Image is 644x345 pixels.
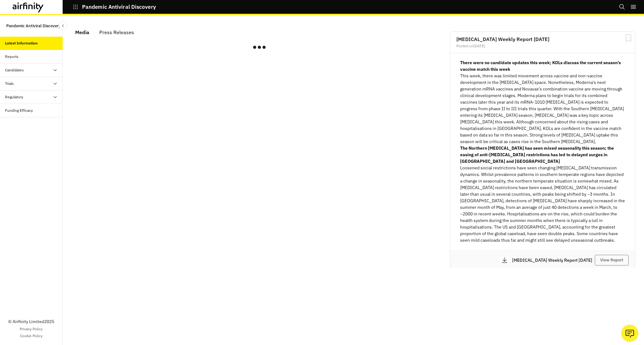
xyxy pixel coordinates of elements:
[59,22,67,30] button: Close Sidebar
[460,60,621,72] b: There were no candidate updates this week; KOLs discuss the current season’s vaccine match this week
[460,73,625,145] p: This week, there was limited movement across vaccine and non-vaccine development in the [MEDICAL_...
[512,258,595,262] p: [MEDICAL_DATA] Weekly Report [DATE]
[20,333,43,339] a: Cookie Policy
[619,2,625,12] button: Search
[5,94,23,100] div: Regulatory
[456,44,629,48] div: Posted on [DATE]
[20,326,43,332] a: Privacy Policy
[5,40,38,46] div: Latest Information
[5,81,14,86] div: Trials
[5,67,24,73] div: Candidates
[5,54,18,59] div: Reports
[8,318,54,325] p: © Airfinity Limited 2025
[625,34,632,42] svg: Bookmark Report
[99,28,134,37] div: Press Releases
[595,255,629,265] button: View Report
[75,28,89,37] div: Media
[621,325,638,342] button: Ask our analysts
[5,108,33,113] div: Funding Efficacy
[73,2,156,12] button: Pandemic Antiviral Discovery
[82,4,156,10] p: Pandemic Antiviral Discovery
[456,37,629,42] h2: [MEDICAL_DATA] Weekly Report [DATE]
[460,145,614,164] b: The Northern [MEDICAL_DATA] has seen mixed seasonality this season; the easing of anti-[MEDICAL_D...
[6,20,61,32] p: Pandemic Antiviral Discovery
[460,165,625,244] p: Loosened social restrictions have seen changing [MEDICAL_DATA] transmission dynamics. Whilst prev...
